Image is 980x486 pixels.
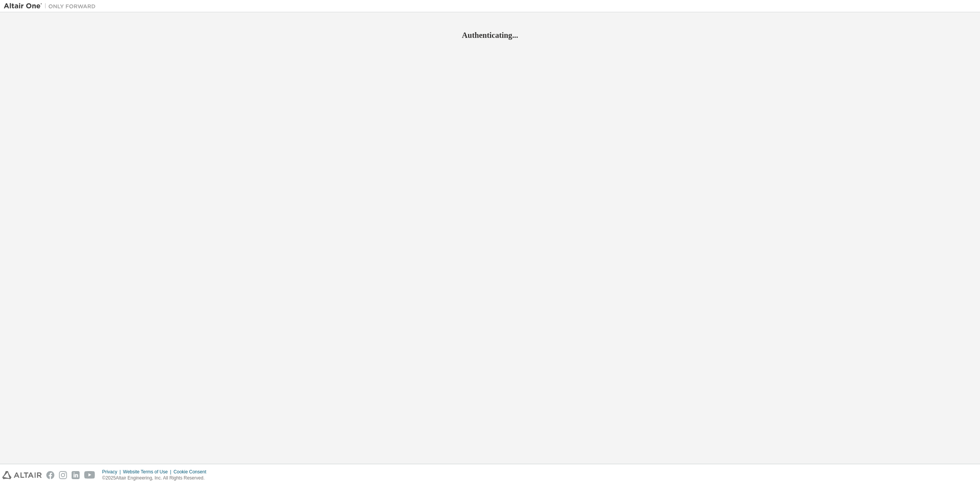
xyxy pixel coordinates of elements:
[4,30,976,40] h2: Authenticating...
[102,469,123,475] div: Privacy
[46,471,54,479] img: facebook.svg
[59,471,67,479] img: instagram.svg
[4,2,100,10] img: Altair One
[173,469,211,475] div: Cookie Consent
[102,475,211,481] p: © 2025 Altair Engineering, Inc. All Rights Reserved.
[123,469,173,475] div: Website Terms of Use
[84,471,95,479] img: youtube.svg
[72,471,80,479] img: linkedin.svg
[2,471,42,479] img: altair_logo.svg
